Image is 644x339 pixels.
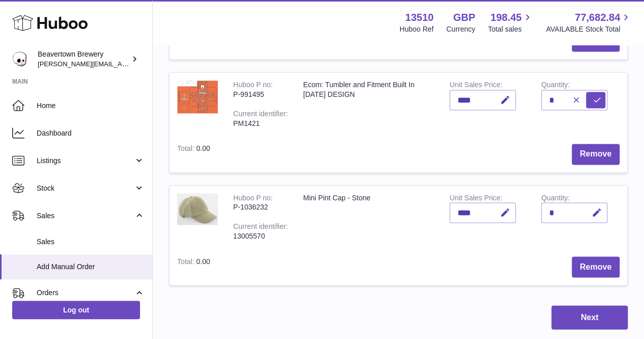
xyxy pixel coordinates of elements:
[38,49,129,69] div: Beavertown Brewery
[233,110,288,120] div: Current identifier
[196,257,210,265] span: 0.00
[453,11,475,24] strong: GBP
[12,51,27,67] img: millie@beavertownbrewery.co.uk
[295,186,442,249] td: Mini Pint Cap - Stone
[450,194,502,204] label: Unit Sales Price
[488,11,533,34] a: 198.45 Total sales
[12,301,140,319] a: Log out
[37,156,134,166] span: Listings
[572,144,620,165] button: Remove
[575,11,620,24] span: 77,682.84
[572,256,620,277] button: Remove
[37,237,145,247] span: Sales
[37,211,134,221] span: Sales
[177,257,196,268] label: Total
[446,24,475,34] div: Currency
[196,144,210,152] span: 0.00
[541,194,570,204] label: Quantity
[400,24,434,34] div: Huboo Ref
[38,60,204,68] span: [PERSON_NAME][EMAIL_ADDRESS][DOMAIN_NAME]
[37,128,145,138] span: Dashboard
[233,202,288,212] div: P-1036232
[405,11,434,24] strong: 13510
[450,81,502,91] label: Unit Sales Price
[177,80,218,113] img: Ecom: Tumbler and Fitment Built In 2024 DESIGN
[37,262,145,272] span: Add Manual Order
[37,101,145,111] span: Home
[37,184,134,193] span: Stock
[233,194,273,204] div: Huboo P no
[551,305,628,329] button: Next
[177,193,218,225] img: Mini Pint Cap - Stone
[233,81,273,91] div: Huboo P no
[488,24,533,34] span: Total sales
[541,81,570,91] label: Quantity
[233,231,288,241] div: 13005570
[295,72,442,136] td: Ecom: Tumbler and Fitment Built In [DATE] DESIGN
[233,90,288,99] div: P-991495
[177,144,196,155] label: Total
[233,119,288,128] div: PM1421
[546,24,632,34] span: AVAILABLE Stock Total
[37,288,134,298] span: Orders
[233,222,288,233] div: Current identifier
[546,11,632,34] a: 77,682.84 AVAILABLE Stock Total
[490,11,521,24] span: 198.45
